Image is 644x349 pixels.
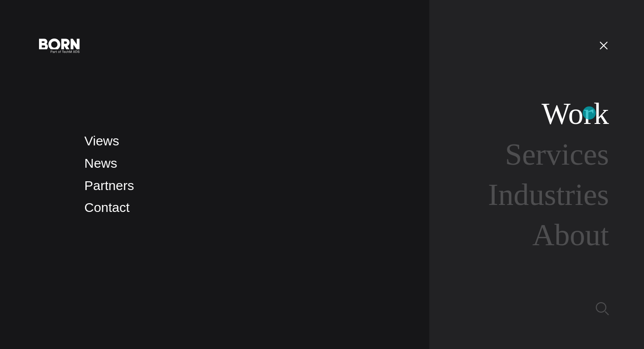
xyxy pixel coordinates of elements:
a: News [85,156,117,170]
a: Views [85,134,119,148]
a: Partners [85,178,134,193]
a: Contact [85,200,130,215]
a: Work [541,97,609,130]
a: About [532,218,609,252]
a: Services [505,137,609,171]
a: Industries [488,178,609,212]
button: Open [593,36,614,54]
img: Search [596,302,609,315]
